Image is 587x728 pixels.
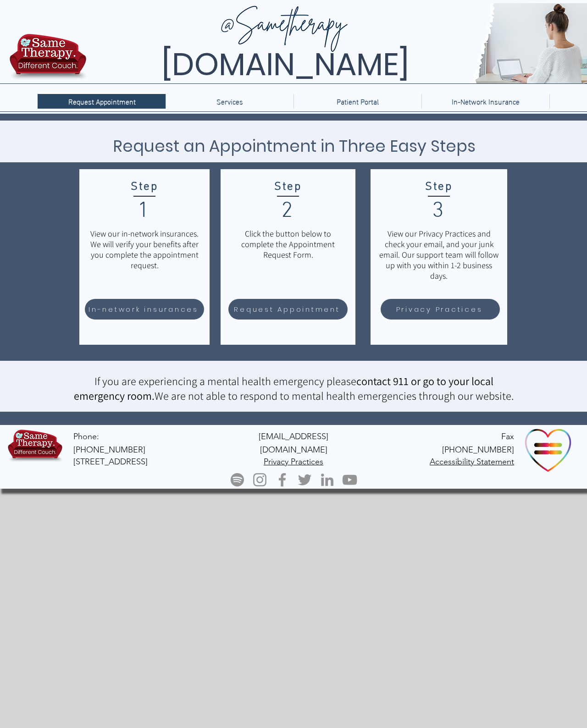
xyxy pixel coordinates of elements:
[228,471,246,489] img: Spotify
[234,304,340,314] span: Request Appointment
[166,94,293,109] div: Services
[274,180,301,194] span: Step
[378,228,500,281] p: View our Privacy Practices and check your email, and your junk email. Our support team will follo...
[131,180,158,194] span: Step
[73,457,148,467] span: [STREET_ADDRESS]
[89,304,199,314] span: In-network insurances
[69,134,520,158] h3: Request an Appointment in Three Easy Steps
[281,198,294,225] span: 2
[430,456,514,467] a: Accessibility Statement
[85,299,204,320] a: In-network insurances
[251,471,269,489] img: Instagram
[38,94,166,109] a: Request Appointment
[296,471,314,489] img: Twitter
[7,33,89,87] img: TBH.US
[161,43,409,86] span: [DOMAIN_NAME]
[228,299,348,320] a: Request Appointment
[396,304,483,314] span: Privacy Practices
[73,431,145,455] a: Phone: [PHONE_NUMBER]
[6,428,64,468] img: TBH.US
[293,94,421,109] a: Patient Portal
[447,94,524,109] p: In-Network Insurance
[273,471,291,489] img: Facebook
[318,471,336,489] img: LinkedIn
[332,94,383,109] p: Patient Portal
[68,374,519,403] p: If you are experiencing a mental health emergency please We are not able to respond to mental hea...
[432,198,445,225] span: 3
[64,94,140,109] p: Request Appointment
[524,425,573,474] img: Ally Organization
[421,94,549,109] a: In-Network Insurance
[230,228,346,260] p: Click the button below to complete the Appointment Request Form.
[74,374,493,403] span: contact 911 or go to your local emergency room.
[341,471,359,489] img: YouTube
[264,456,323,467] a: Privacy Practices
[86,228,203,270] p: View our in-network insurances. We will verify your benefits after you complete the appointment r...
[425,180,452,194] span: Step
[138,198,150,225] span: 1
[259,431,328,455] a: [EMAIL_ADDRESS][DOMAIN_NAME]
[381,299,500,320] a: Privacy Practices
[212,94,248,109] p: Services
[228,471,359,489] ul: Social Bar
